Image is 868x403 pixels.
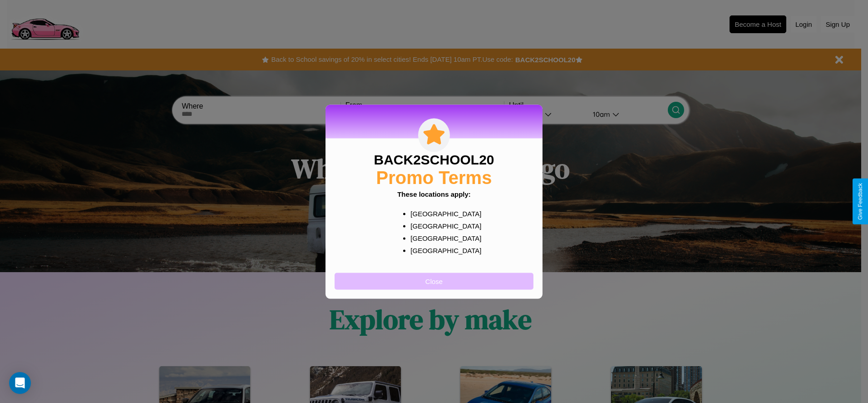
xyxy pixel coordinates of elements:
b: These locations apply: [397,190,471,198]
h2: Promo Terms [376,167,492,188]
div: Give Feedback [857,183,863,220]
p: [GEOGRAPHIC_DATA] [410,232,475,244]
div: Open Intercom Messenger [9,372,31,394]
p: [GEOGRAPHIC_DATA] [410,219,475,232]
h3: BACK2SCHOOL20 [374,152,494,167]
p: [GEOGRAPHIC_DATA] [410,244,475,256]
button: Close [335,273,533,289]
p: [GEOGRAPHIC_DATA] [410,207,475,219]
